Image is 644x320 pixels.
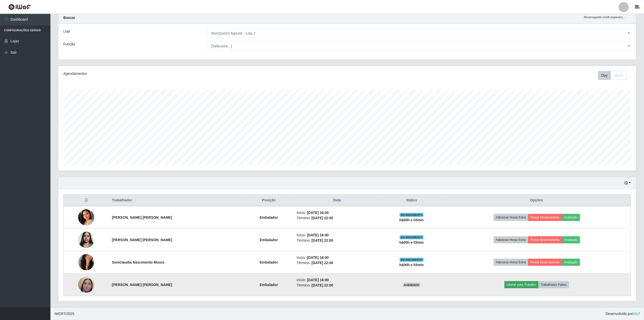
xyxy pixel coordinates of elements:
span: EM ANDAMENTO [400,213,424,217]
div: Toolbar with button groups [598,71,631,80]
time: [DATE] 16:00 [307,211,329,215]
strong: há 00 h e 03 min [399,218,424,222]
label: Função [63,42,75,47]
time: [DATE] 22:00 [312,216,333,220]
time: [DATE] 16:00 [307,278,329,282]
strong: Buscar [63,16,75,20]
button: Adicionar Horas Extra [494,236,528,243]
button: Avaliação [562,236,580,243]
time: [DATE] 22:00 [312,238,333,242]
a: iWof [633,312,640,316]
li: Término: [297,260,377,266]
th: Trabalhador [109,195,244,206]
strong: Embalador [260,215,278,219]
strong: Embalador [260,283,278,287]
li: Término: [297,215,377,221]
strong: Embalador [260,238,278,242]
strong: há 00 h e 03 min [399,263,424,267]
img: 1696515071857.jpeg [78,229,94,250]
button: Avaliação [562,259,580,266]
div: Agendamentos [63,71,296,76]
time: [DATE] 22:00 [312,261,333,265]
th: Opções [443,195,631,206]
button: Day [598,71,611,80]
li: Início: [297,277,377,283]
img: 1739383182576.jpeg [78,267,94,303]
li: Início: [297,233,377,238]
strong: [PERSON_NAME] [PERSON_NAME] [112,238,172,242]
i: Recarregando em 26 segundos... [584,16,625,19]
strong: [PERSON_NAME] [PERSON_NAME] [112,215,172,219]
th: Data [294,195,380,206]
button: Forçar Encerramento [528,236,562,243]
button: Trabalhador Faltou [539,281,569,288]
button: Adicionar Horas Extra [494,259,528,266]
strong: há 00 h e 03 min [399,240,424,244]
img: 1715895130415.jpeg [78,248,94,277]
th: Posição [244,195,294,206]
time: [DATE] 16:00 [307,233,329,237]
strong: Embalador [260,260,278,264]
time: [DATE] 22:00 [312,283,333,287]
li: Término: [297,238,377,243]
span: Desenvolvido por [606,311,640,316]
span: AGENDADO [403,283,421,287]
button: Avaliação [562,214,580,221]
time: [DATE] 16:00 [307,255,329,260]
li: Início: [297,210,377,215]
li: Início: [297,255,377,260]
li: Término: [297,283,377,288]
button: Liberar para Trabalho [505,281,539,288]
strong: [PERSON_NAME] [PERSON_NAME] [112,283,172,287]
button: Month [611,71,627,80]
span: IWOF [54,312,64,316]
div: First group [598,71,627,80]
span: EM ANDAMENTO [400,235,424,239]
button: Forçar Encerramento [528,259,562,266]
span: © 2025 . [54,311,75,316]
label: Loja [63,29,70,34]
button: Forçar Encerramento [528,214,562,221]
span: EM ANDAMENTO [400,258,424,262]
th: Status [381,195,443,206]
img: 1672880944007.jpeg [78,202,94,233]
strong: Soniclaudia Nascimento Moura [112,260,164,264]
button: Adicionar Horas Extra [494,214,528,221]
img: CoreUI Logo [8,4,31,10]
